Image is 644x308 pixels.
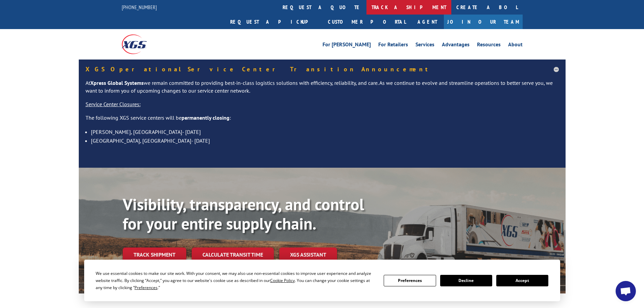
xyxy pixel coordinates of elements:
[279,247,337,262] a: XGS ASSISTANT
[182,114,230,121] strong: permanently closing
[96,270,376,291] div: We use essential cookies to make our site work. With your consent, we may also use non-essential ...
[508,42,523,49] a: About
[444,15,523,29] a: Join Our Team
[415,42,434,49] a: Services
[90,79,144,86] strong: Xpress Global Systems
[442,42,470,49] a: Advantages
[123,194,364,234] b: Visibility, transparency, and control for your entire supply chain.
[123,247,186,262] a: Track shipment
[86,114,559,127] p: The following XGS service centers will be :
[323,15,411,29] a: Customer Portal
[440,275,492,286] button: Decline
[86,79,559,101] p: At we remain committed to providing best-in-class logistics solutions with efficiency, reliabilit...
[192,247,274,262] a: Calculate transit time
[411,15,444,29] a: Agent
[86,66,559,72] h5: XGS Operational Service Center Transition Announcement
[225,15,323,29] a: Request a pickup
[477,42,501,49] a: Resources
[616,281,636,301] a: Open chat
[135,285,158,290] span: Preferences
[496,275,548,286] button: Accept
[323,42,371,49] a: For [PERSON_NAME]
[122,4,157,10] a: [PHONE_NUMBER]
[384,275,436,286] button: Preferences
[91,136,559,145] li: [GEOGRAPHIC_DATA], [GEOGRAPHIC_DATA]- [DATE]
[84,260,560,301] div: Cookie Consent Prompt
[86,101,141,108] u: Service Center Closures:
[91,127,559,136] li: [PERSON_NAME], [GEOGRAPHIC_DATA]- [DATE]
[378,42,408,49] a: For Retailers
[270,278,295,283] span: Cookie Policy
